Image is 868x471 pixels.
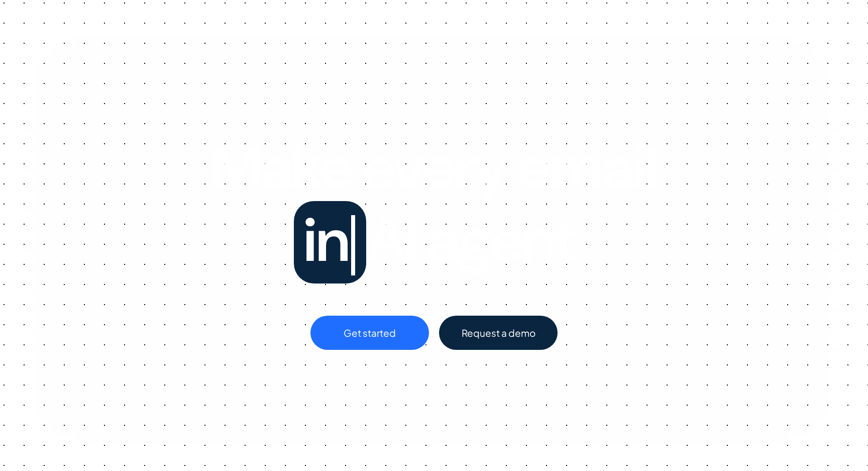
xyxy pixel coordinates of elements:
[816,406,863,453] iframe: Tidio Chat
[366,201,574,279] span: AI agent
[211,129,657,207] span: Make every email
[439,316,558,350] div: Request a demo
[310,316,429,350] a: Get started
[294,201,366,284] span: in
